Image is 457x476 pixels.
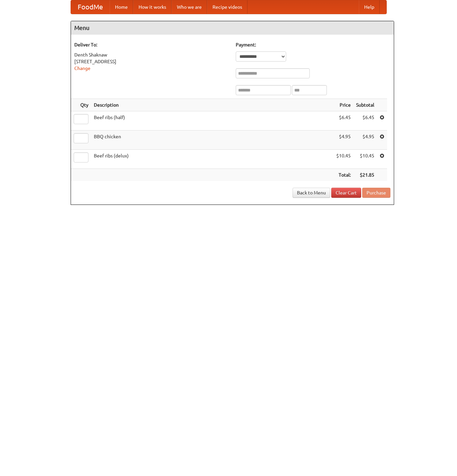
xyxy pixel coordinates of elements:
td: BBQ chicken [91,131,334,150]
td: Beef ribs (half) [91,111,334,131]
td: Beef ribs (delux) [91,150,334,169]
button: Purchase [362,188,390,198]
h5: Deliver To: [74,41,229,48]
th: Total: [334,169,353,181]
td: $4.95 [353,131,377,150]
td: $6.45 [353,111,377,131]
th: Subtotal [353,99,377,111]
a: Clear Cart [331,188,361,198]
td: $4.95 [334,131,353,150]
th: Qty [71,99,91,111]
div: [STREET_ADDRESS] [74,58,229,65]
th: Description [91,99,334,111]
a: Home [110,0,133,14]
th: Price [334,99,353,111]
h5: Payment: [236,41,390,48]
td: $10.45 [353,150,377,169]
a: Recipe videos [207,0,247,14]
h4: Menu [71,21,394,35]
td: $6.45 [334,111,353,131]
th: $21.85 [353,169,377,181]
a: How it works [133,0,172,14]
a: FoodMe [71,0,110,14]
a: Who we are [172,0,207,14]
a: Change [74,66,90,71]
a: Back to Menu [293,188,330,198]
div: Denth Shaknaw [74,51,229,58]
a: Help [359,0,380,14]
td: $10.45 [334,150,353,169]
